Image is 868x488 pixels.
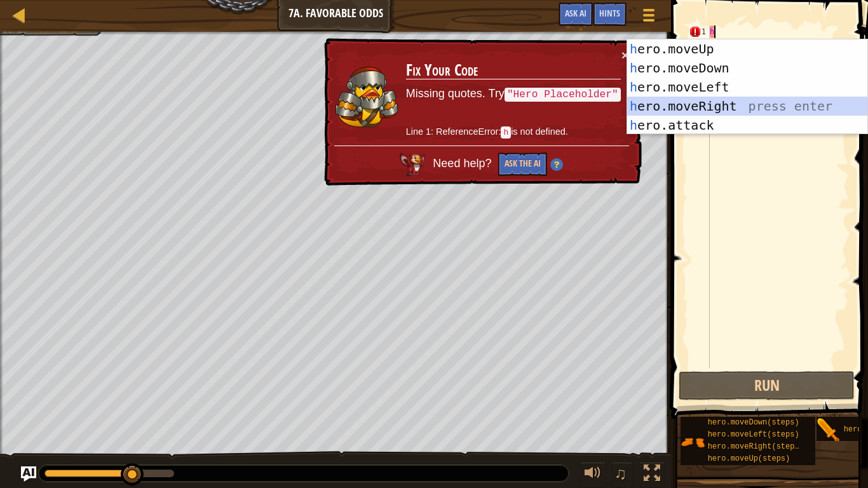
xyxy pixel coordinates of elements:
button: Show game menu [633,3,665,32]
code: "Hero Placeholder" [505,88,621,102]
img: AI [400,153,425,176]
button: × [621,48,629,62]
span: Ask AI [565,7,587,19]
img: portrait.png [817,418,841,442]
button: Ask the AI [498,152,547,176]
button: Ask AI [559,3,593,26]
span: hero.moveUp(steps) [708,454,790,463]
span: ♫ [614,464,627,483]
div: 1 [689,25,710,38]
span: hero.moveRight(steps) [708,442,804,451]
img: Hint [550,158,563,171]
button: Run [679,371,855,400]
p: Missing quotes. Try [406,86,621,102]
button: Toggle fullscreen [639,462,665,488]
img: portrait.png [681,430,705,454]
span: Hints [599,7,620,19]
span: hero.moveLeft(steps) [708,430,799,439]
h3: Fix Your Code [406,62,621,79]
img: duck_senick.png [335,66,398,128]
button: Ask AI [21,466,36,482]
span: Need help? [433,158,494,170]
button: ♫ [612,462,634,488]
span: hero.moveDown(steps) [708,418,799,427]
div: 2 [689,38,710,51]
button: Adjust volume [580,462,606,488]
code: h [501,126,511,139]
p: Line 1: ReferenceError: is not defined. [406,125,621,139]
